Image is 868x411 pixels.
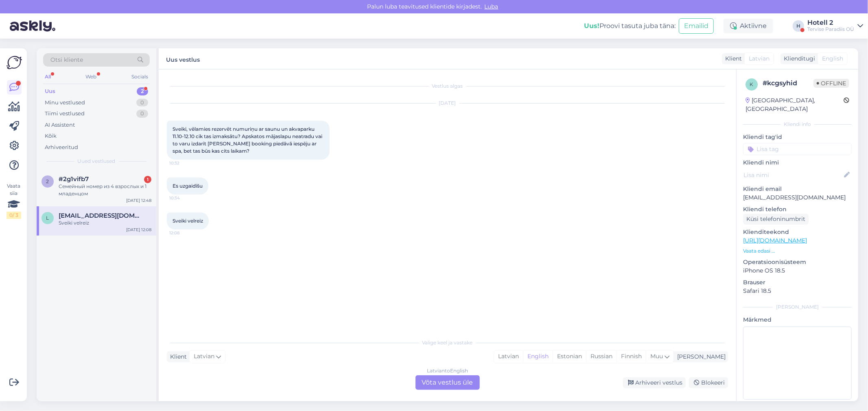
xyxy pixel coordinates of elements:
div: English [523,350,553,363]
span: Sveiki velreiz [173,218,203,224]
img: Askly Logo [7,55,22,70]
span: Latvian [749,54,770,63]
div: Vestlus algas [167,82,728,90]
div: Klient [722,54,742,63]
span: 10:32 [169,160,200,166]
div: Minu vestlused [45,99,85,107]
div: 0 / 3 [7,212,21,219]
div: Finnish [617,350,646,363]
span: 10:34 [169,195,200,201]
p: Kliendi email [743,185,852,193]
div: Arhiveeri vestlus [623,377,686,388]
p: Safari 18.5 [743,287,852,295]
input: Lisa nimi [743,171,842,180]
div: Latvian to English [427,367,468,374]
p: Märkmed [743,316,852,324]
span: #2g1vifb7 [59,175,89,183]
label: Uus vestlus [166,53,200,64]
div: Uus [45,87,55,95]
div: 1 [144,176,151,183]
div: [GEOGRAPHIC_DATA], [GEOGRAPHIC_DATA] [746,96,844,113]
div: Tiimi vestlused [45,110,85,118]
div: Socials [130,71,150,82]
p: Vaata edasi ... [743,247,852,255]
div: Kõik [45,132,57,140]
div: H [793,20,804,32]
span: Latvian [194,352,214,361]
span: Offline [813,79,849,88]
span: Luba [482,3,501,10]
div: [PERSON_NAME] [674,353,726,361]
div: Kliendi info [743,121,852,128]
span: Uued vestlused [78,158,116,165]
span: l [46,215,49,221]
div: Valige keel ja vastake [167,339,728,346]
div: [DATE] [167,100,728,107]
div: Estonian [553,350,586,363]
p: Kliendi tag'id [743,133,852,141]
p: [EMAIL_ADDRESS][DOMAIN_NAME] [743,193,852,202]
div: Küsi telefoninumbrit [743,214,809,225]
div: Latvian [494,350,523,363]
div: Web [84,71,98,82]
p: Klienditeekond [743,228,852,236]
div: 2 [137,87,148,95]
div: Proovi tasuta juba täna: [584,21,676,31]
span: English [822,54,843,63]
span: Otsi kliente [50,56,83,64]
p: Kliendi telefon [743,205,852,214]
a: Hotell 2Tervise Paradiis OÜ [807,19,863,32]
div: Hotell 2 [807,19,854,26]
div: # kcgsyhid [763,78,813,88]
span: 2 [46,178,49,184]
div: Blokeeri [689,377,728,388]
div: AI Assistent [45,121,75,129]
div: Семейный номер из 4 взрослых и 1 младенцом [59,183,151,197]
p: iPhone OS 18.5 [743,266,852,275]
div: [PERSON_NAME] [743,303,852,311]
span: lauma.k2@inbox.lv [59,212,143,219]
div: 0 [136,110,148,118]
div: [DATE] 12:48 [126,197,151,203]
p: Brauser [743,278,852,287]
span: Muu [650,353,663,360]
span: 12:08 [169,230,200,236]
span: k [750,81,754,87]
div: Tervise Paradiis OÜ [807,26,854,32]
div: All [43,71,52,82]
div: Klient [167,353,187,361]
a: [URL][DOMAIN_NAME] [743,237,807,244]
div: Russian [586,350,617,363]
div: Aktiivne [724,19,773,33]
button: Emailid [679,18,714,34]
div: Võta vestlus üle [415,375,480,390]
div: [DATE] 12:08 [126,227,151,233]
div: Arhiveeritud [45,143,78,151]
b: Uus! [584,22,599,30]
div: Klienditugi [781,54,815,63]
div: 0 [136,99,148,107]
p: Operatsioonisüsteem [743,258,852,266]
input: Lisa tag [743,143,852,155]
div: Sveiki velreiz [59,219,151,227]
span: Es uzgaidīšu [173,183,203,189]
span: Sveiki, vēlamies rezervēt numuriņu ar saunu un akvaparku 11.10-12.10 cik tas izmaksātu? Apskatos ... [173,126,324,154]
div: Vaata siia [7,182,21,219]
p: Kliendi nimi [743,158,852,167]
